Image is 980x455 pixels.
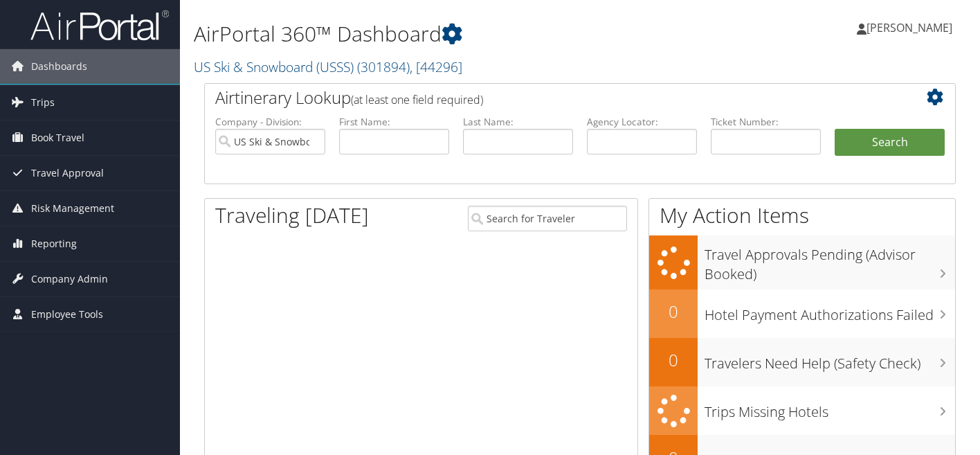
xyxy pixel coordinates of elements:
[31,49,87,84] span: Dashboards
[410,57,462,76] span: , [ 44296 ]
[463,115,573,129] label: Last Name:
[215,201,369,230] h1: Traveling [DATE]
[31,191,114,226] span: Risk Management
[194,57,462,76] a: US Ski & Snowboard (USSS)
[468,206,628,231] input: Search for Traveler
[649,386,955,436] a: Trips Missing Hotels
[215,86,882,109] h2: Airtinerary Lookup
[649,201,955,230] h1: My Action Items
[351,92,483,107] span: (at least one field required)
[31,156,104,190] span: Travel Approval
[866,20,952,35] span: [PERSON_NAME]
[31,262,108,296] span: Company Admin
[649,348,698,372] h2: 0
[649,300,698,323] h2: 0
[857,7,966,48] a: [PERSON_NAME]
[711,115,821,129] label: Ticket Number:
[705,298,955,325] h3: Hotel Payment Authorizations Failed
[30,9,169,42] img: airportal-logo.png
[194,19,709,48] h1: AirPortal 360™ Dashboard
[705,238,955,284] h3: Travel Approvals Pending (Advisor Booked)
[649,338,955,386] a: 0Travelers Need Help (Safety Check)
[339,115,449,129] label: First Name:
[31,297,103,332] span: Employee Tools
[705,347,955,373] h3: Travelers Need Help (Safety Check)
[705,395,955,422] h3: Trips Missing Hotels
[649,289,955,338] a: 0Hotel Payment Authorizations Failed
[357,57,410,76] span: ( 301894 )
[31,121,84,155] span: Book Travel
[835,129,945,157] button: Search
[649,235,955,289] a: Travel Approvals Pending (Advisor Booked)
[31,85,55,120] span: Trips
[31,226,77,261] span: Reporting
[587,115,697,129] label: Agency Locator:
[215,115,325,129] label: Company - Division:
